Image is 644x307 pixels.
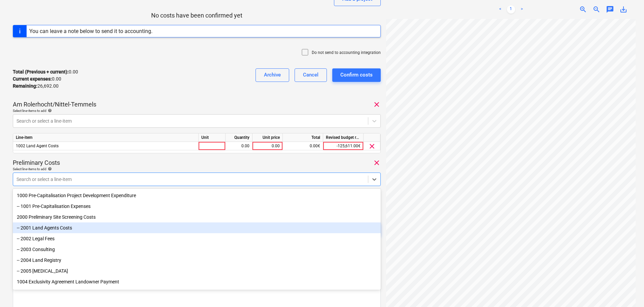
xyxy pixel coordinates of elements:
[13,76,52,82] strong: Current expenses :
[13,83,37,89] strong: Remaining :
[579,5,587,13] span: zoom_in
[592,5,601,13] span: zoom_out
[13,68,78,75] p: 0.00
[13,212,381,222] div: 2000 Preliminary Site Screening Costs
[29,28,152,34] div: You can leave a note below to send it to accounting.
[496,5,504,13] a: Previous page
[46,109,52,113] span: help
[252,133,283,142] div: Unit price
[323,133,364,142] div: Revised budget remaining
[13,233,381,244] div: -- 2002 Legal Fees
[13,222,381,233] div: -- 2001 Land Agents Costs
[256,68,289,82] button: Archive
[13,133,199,142] div: Line-item
[610,275,644,307] iframe: Chat Widget
[13,201,381,212] div: -- 1001 Pre-Capitalisation Expenses
[283,142,323,150] div: 0.00€
[323,142,364,150] div: -125,611.00€
[228,142,249,150] div: 0.00
[13,255,381,266] div: -- 2004 Land Registry
[13,244,381,255] div: -- 2003 Consulting
[13,83,59,90] p: 26,692.00
[606,5,614,13] span: chat
[619,5,628,13] span: save_alt
[13,287,381,298] div: 9001 Event Venue & Refreshments
[13,75,61,83] p: 0.00
[13,266,381,276] div: -- 2005 [MEDICAL_DATA]
[295,68,327,82] button: Cancel
[13,276,381,287] div: 1004 Exclusivity Agreement Landowner Payment
[368,142,376,150] span: clear
[13,100,96,109] p: Am Rolerhocht/Nittel-Temmels
[226,133,252,142] div: Quantity
[303,70,318,79] div: Cancel
[13,11,381,20] p: No costs have been confirmed yet
[264,70,281,79] div: Archive
[13,167,381,171] div: Select line-items to add
[518,5,526,13] a: Next page
[373,100,381,109] span: clear
[340,70,373,79] div: Confirm costs
[255,142,280,150] div: 0.00
[199,133,226,142] div: Unit
[507,5,515,13] a: Page 1 is your current page
[16,144,59,148] span: 1002 Land Agent Costs
[283,133,323,142] div: Total
[13,266,381,276] div: -- 2005 CAPEX
[373,159,381,167] span: clear
[13,69,69,74] strong: Total (Previous + current) :
[312,50,381,56] p: Do not send to accounting integration
[13,190,381,201] div: 1000 Pre-Capitalisation Project Development Expenditure
[332,68,381,82] button: Confirm costs
[13,159,60,167] p: Preliminary Costs
[13,109,381,113] div: Select line-items to add
[46,167,52,171] span: help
